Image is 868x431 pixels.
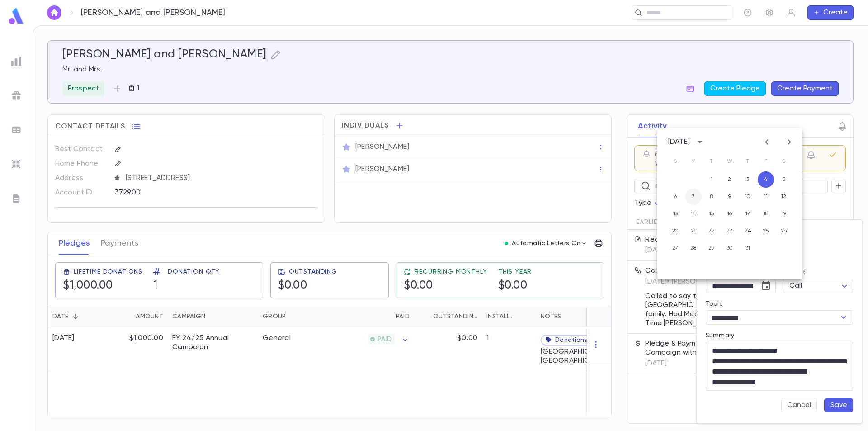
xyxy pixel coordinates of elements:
[776,206,792,222] button: 19
[789,282,802,289] span: Call
[685,152,702,171] span: Monday
[667,240,684,256] button: 27
[722,206,738,222] button: 16
[685,206,702,222] button: 14
[703,171,720,188] button: 1
[722,171,738,188] button: 2
[740,171,756,188] button: 3
[703,240,720,256] button: 29
[758,206,774,222] button: 18
[782,135,797,149] button: Next month
[685,223,702,239] button: 21
[740,240,756,256] button: 31
[668,137,690,147] div: [DATE]
[667,223,684,239] button: 20
[740,206,756,222] button: 17
[722,240,738,256] button: 30
[667,189,684,205] button: 6
[722,189,738,205] button: 9
[667,152,684,171] span: Sunday
[722,152,738,171] span: Wednesday
[706,332,734,339] label: Summary
[781,398,817,412] button: Cancel
[759,135,774,149] button: Previous month
[776,223,792,239] button: 26
[703,152,720,171] span: Tuesday
[703,189,720,205] button: 8
[706,300,723,308] label: Topic
[757,277,775,295] button: Choose date, selected date is Jul 4, 2025
[758,223,774,239] button: 25
[783,279,853,293] div: Call
[667,206,684,222] button: 13
[693,135,707,149] button: calendar view is open, switch to year view
[703,223,720,239] button: 22
[758,171,774,188] button: 4
[776,189,792,205] button: 12
[722,223,738,239] button: 23
[685,189,702,205] button: 7
[740,152,756,171] span: Thursday
[837,311,850,324] button: Open
[740,189,756,205] button: 10
[824,398,853,412] button: Save
[685,240,702,256] button: 28
[776,152,792,171] span: Saturday
[740,223,756,239] button: 24
[776,171,792,188] button: 5
[703,206,720,222] button: 15
[758,189,774,205] button: 11
[758,152,774,171] span: Friday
